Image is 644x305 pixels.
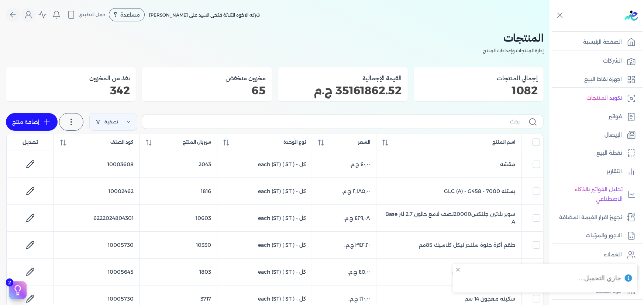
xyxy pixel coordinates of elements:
td: كارت مصد مناطيس معدن [376,259,521,285]
a: الصفحة الرئيسية [550,35,640,50]
h3: إجمالي المنتجات [420,73,538,83]
a: الإيصال [550,127,640,143]
td: كل - each (ST) ( ST ) [217,151,312,178]
p: الاجور والمرتبات [586,231,622,241]
td: 10002462 [54,178,140,205]
a: نقطة البيع [550,146,640,161]
input: بحث [148,118,520,126]
p: الصفحة الرئيسية [583,38,622,47]
span: مساعدة [120,12,140,17]
p: 65 [148,86,266,95]
p: فواتير [609,112,622,122]
td: كل - each (ST) ( ST ) [217,259,312,285]
td: سوبر بلاتين جلتكس20000نصف لامع جالون 2.7 لتر Base A [376,205,521,232]
td: 10005645 [54,259,140,285]
td: كل - each (ST) ( ST ) [217,205,312,232]
span: اسم المنتج [493,139,516,146]
td: مقشه [376,151,521,178]
td: 10603 [140,205,217,232]
a: إضافة منتج [6,113,58,131]
td: كل - each (ST) ( ST ) [217,232,312,259]
td: ‏٤٠٫٠٠ ج.م.‏ [312,151,376,178]
div: جاري التحميل... [579,273,621,283]
td: ‏٣٤٢٫٢٠ ج.م.‏ [312,232,376,259]
p: العملاء [604,250,622,260]
a: التقارير [550,164,640,179]
p: 342 [12,86,130,95]
p: اجهزة نقاط البيع [584,75,622,84]
span: حمل التطبيق [79,11,106,18]
a: الشركات [550,53,640,69]
span: سيريال المنتج [183,139,211,146]
span: السعر [358,139,370,146]
td: ‏٢٬١٨٥٫٠٠ ج.م.‏ [312,178,376,205]
p: نقطة البيع [596,148,622,158]
a: تحليل الفواتير بالذكاء الاصطناعي [550,182,640,207]
p: 35161862.52 ج.م [284,86,402,95]
p: الإيصال [605,130,622,140]
td: ‏٤٥٫٠٠ ج.م.‏ [312,259,376,285]
button: close [456,267,461,273]
p: الشركات [603,56,622,66]
td: بستله 7000 - GLC (A) - G458 [376,178,521,205]
span: نوع الوحدة [283,139,306,146]
a: فواتير [550,109,640,125]
td: كل - each (ST) ( ST ) [217,178,312,205]
p: إدارة المنتجات وإعدادات المنتج [6,46,544,56]
a: تكويد المنتجات [550,91,640,106]
h2: المنتجات [6,29,544,46]
a: تجهيز اقرار القيمة المضافة [550,210,640,225]
button: 2 [9,281,27,299]
a: العملاء [550,247,640,263]
td: 10330 [140,232,217,259]
span: 2 [6,278,13,287]
h3: القيمة الإجمالية [284,73,402,83]
td: 6222024804301 [54,205,140,232]
a: تصفية [89,113,137,131]
div: مساعدة [109,8,145,21]
a: اجهزة نقاط البيع [550,72,640,87]
p: التقارير [607,167,622,176]
td: 1816 [140,178,217,205]
p: تكويد المنتجات [586,94,622,103]
button: حمل التطبيق [65,8,107,21]
p: تحليل الفواتير بالذكاء الاصطناعي [553,185,623,204]
td: 10003608 [54,151,140,178]
h3: مخزون منخفض [148,73,266,83]
td: طقم أكرة جنوة سلندر نيكل كلاسيك 85مم [376,232,521,259]
span: تعديل [23,139,38,146]
span: شركه الاخوه الثلاثة فتحى السيد على [PERSON_NAME] [149,12,260,18]
a: الاجور والمرتبات [550,228,640,243]
td: ‏٤٢٩٫٠٨ ج.م.‏ [312,205,376,232]
p: 1082 [420,86,538,95]
span: كود الصنف [110,139,134,146]
td: 2043 [140,151,217,178]
h3: نفذ من المخزون [12,73,130,83]
p: تجهيز اقرار القيمة المضافة [559,213,622,222]
td: 1803 [140,259,217,285]
td: 10005730 [54,232,140,259]
img: logo [625,10,638,21]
